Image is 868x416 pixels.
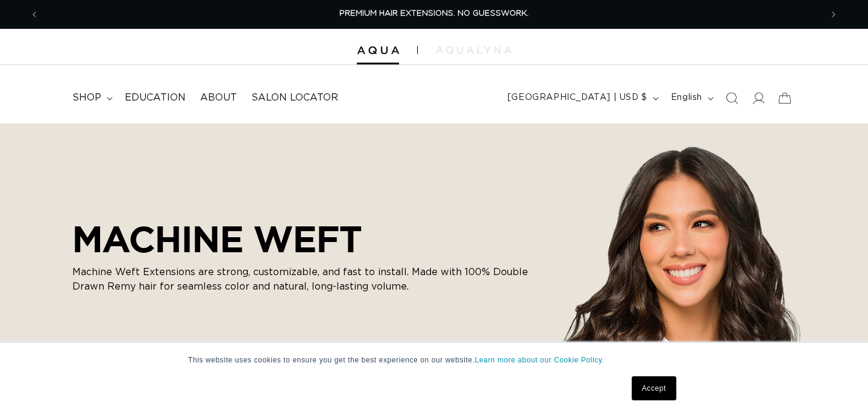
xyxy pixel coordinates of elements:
span: PREMIUM HAIR EXTENSIONS. NO GUESSWORK. [339,10,529,17]
span: Salon Locator [251,92,338,104]
img: Aqua Hair Extensions [357,46,399,55]
span: English [671,92,702,104]
a: Education [118,84,193,111]
span: Education [125,92,186,104]
p: Machine Weft Extensions are strong, customizable, and fast to install. Made with 100% Double Draw... [72,265,530,294]
a: About [193,84,244,111]
h2: MACHINE WEFT [72,218,530,260]
summary: Search [719,85,745,111]
a: Learn more about our Cookie Policy. [475,356,605,364]
p: This website uses cookies to ensure you get the best experience on our website. [188,355,680,365]
summary: shop [65,84,118,111]
button: English [664,87,719,110]
img: aqualyna.com [436,46,511,54]
span: [GEOGRAPHIC_DATA] | USD $ [508,92,647,104]
a: Salon Locator [244,84,345,111]
button: [GEOGRAPHIC_DATA] | USD $ [500,87,664,110]
button: Next announcement [820,3,847,26]
a: Accept [632,376,676,400]
span: About [200,92,237,104]
span: shop [72,92,101,104]
button: Previous announcement [21,3,48,26]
